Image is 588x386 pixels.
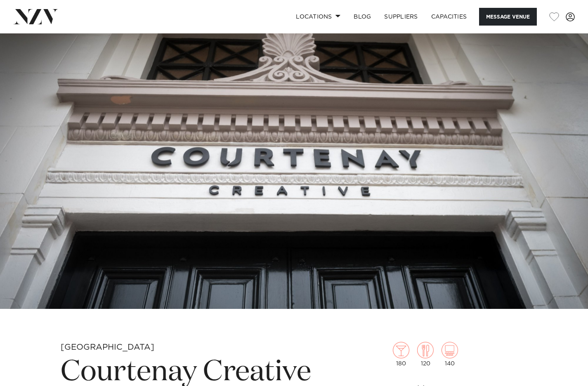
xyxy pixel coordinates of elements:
[442,342,458,367] div: 140
[378,8,424,26] a: SUPPLIERS
[479,8,537,26] button: Message Venue
[289,8,347,26] a: Locations
[393,342,409,367] div: 180
[417,342,434,367] div: 120
[442,342,458,358] img: theatre.png
[417,342,434,358] img: dining.png
[61,343,154,351] small: [GEOGRAPHIC_DATA]
[347,8,378,26] a: BLOG
[425,8,474,26] a: Capacities
[393,342,409,358] img: cocktail.png
[13,9,58,24] img: nzv-logo.png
